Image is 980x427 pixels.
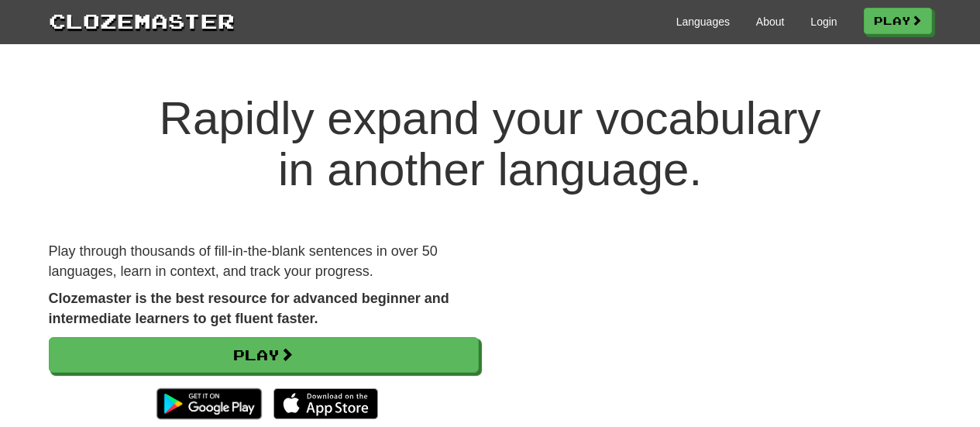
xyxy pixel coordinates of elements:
strong: Clozemaster is the best resource for advanced beginner and intermediate learners to get fluent fa... [49,291,449,326]
img: Download_on_the_App_Store_Badge_US-UK_135x40-25178aeef6eb6b83b96f5f2d004eda3bffbb37122de64afbaef7... [273,388,378,419]
a: Clozemaster [49,6,235,35]
p: Play through thousands of fill-in-the-blank sentences in over 50 languages, learn in context, and... [49,242,479,281]
a: Login [810,14,837,29]
a: About [756,14,785,29]
a: Play [864,8,932,34]
img: Get it on Google Play [149,381,269,427]
a: Languages [676,14,730,29]
a: Play [49,337,479,373]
